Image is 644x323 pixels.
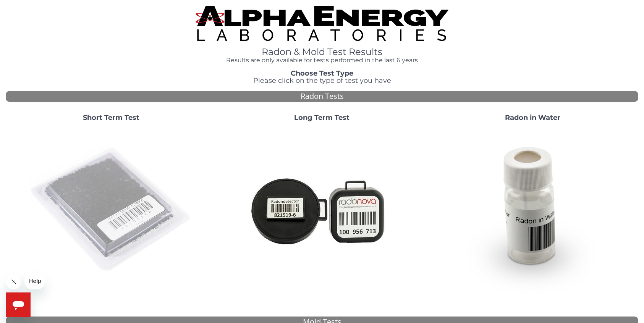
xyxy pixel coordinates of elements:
[6,274,21,289] iframe: Close message
[6,91,638,102] div: Radon Tests
[29,128,193,292] img: ShortTerm.jpg
[505,113,560,122] strong: Radon in Water
[253,76,391,85] span: Please click on the type of test you have
[83,113,139,122] strong: Short Term Test
[6,292,31,317] iframe: Button to launch messaging window
[291,69,353,78] strong: Choose Test Type
[196,57,448,64] h4: Results are only available for tests performed in the last 6 years
[196,47,448,57] h1: Radon & Mold Test Results
[294,113,350,122] strong: Long Term Test
[240,128,404,292] img: Radtrak2vsRadtrak3.jpg
[196,6,448,41] img: TightCrop.jpg
[24,273,45,289] iframe: Message from company
[451,128,615,292] img: RadoninWater.jpg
